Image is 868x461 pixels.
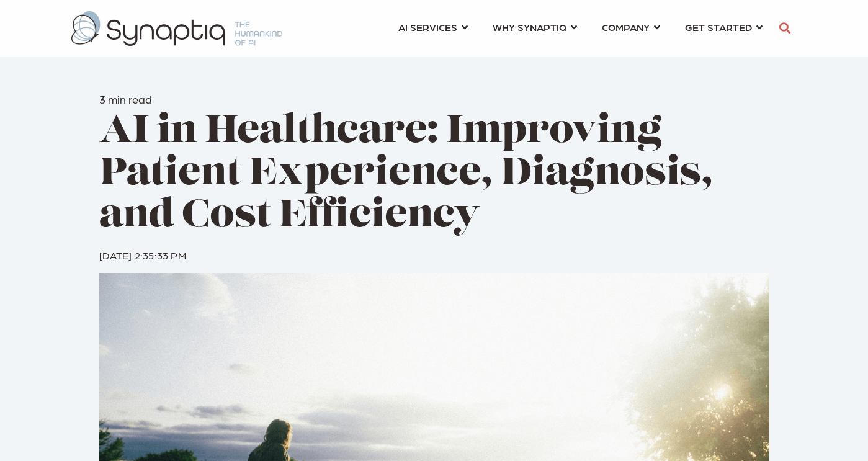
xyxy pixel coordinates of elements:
a: AI SERVICES [398,16,468,38]
span: AI in Healthcare: Improving Patient Experience, Diagnosis, and Cost Efficiency [99,113,713,236]
nav: menu [386,6,775,51]
span: AI SERVICES [398,19,457,35]
a: GET STARTED [685,16,763,38]
h6: 3 min read [99,92,769,106]
span: COMPANY [602,19,650,35]
span: WHY SYNAPTIQ [493,19,566,35]
a: WHY SYNAPTIQ [493,16,577,38]
span: GET STARTED [685,19,752,35]
span: [DATE] 2:35:33 PM [99,249,186,261]
a: COMPANY [602,16,660,38]
img: synaptiq logo-2 [71,11,282,46]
